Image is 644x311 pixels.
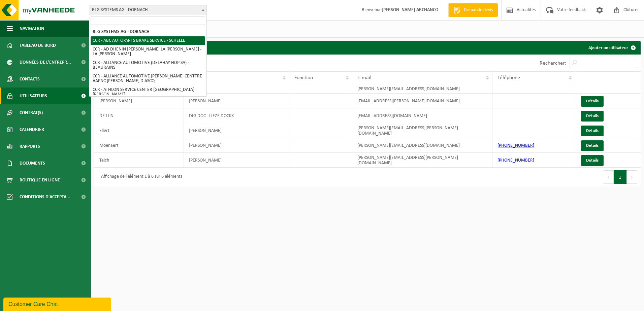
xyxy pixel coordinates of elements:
a: Détails [581,111,604,122]
li: CCR - ABC AUTOPARTS BRAKE SERVICE - SCHELLE [91,36,205,45]
span: Navigation [20,20,44,37]
label: Rechercher: [540,61,566,66]
td: [PERSON_NAME][EMAIL_ADDRESS][DOMAIN_NAME] [352,84,492,94]
button: Previous [603,170,614,184]
iframe: chat widget [3,296,112,311]
span: RLG SYSTEMS AG - DORNACH [89,5,206,15]
a: Détails [581,155,604,166]
td: [PERSON_NAME][EMAIL_ADDRESS][PERSON_NAME][DOMAIN_NAME] [352,153,492,168]
li: CCR - ALLIANCE AUTOMOTIVE (DELAHAY HDP SA) - BEAURAINS [91,59,205,72]
a: Détails [581,140,604,151]
span: Calendrier [20,121,44,138]
span: E-mail [357,75,372,80]
li: CCR - AD DHENIN [PERSON_NAME] LA [PERSON_NAME] - LA [PERSON_NAME] [91,45,205,59]
span: Fonction [294,75,313,80]
td: [PERSON_NAME] [184,123,290,138]
button: Next [627,170,637,184]
td: [PERSON_NAME] [94,94,184,108]
li: RLG SYSTEMS AG - DORNACH [91,28,205,36]
td: [PERSON_NAME] [184,138,290,153]
li: CCR - ALLIANCE AUTOMOTIVE [PERSON_NAME] CENTTRE AAPNC [PERSON_NAME] D ASCQ [91,72,205,85]
a: Détails [581,126,604,136]
td: Ellert [94,123,184,138]
td: [EMAIL_ADDRESS][DOMAIN_NAME] [352,108,492,123]
td: Moenaert [94,138,184,153]
span: RLG SYSTEMS AG - DORNACH [89,5,207,15]
strong: [PERSON_NAME] ARCHANCO [382,7,438,12]
a: [PHONE_NUMBER] [497,143,534,148]
span: Contrat(s) [20,104,43,121]
span: Données de l'entrepr... [20,54,71,71]
td: [PERSON_NAME] [184,94,290,108]
span: Boutique en ligne [20,172,60,188]
span: Documents [20,155,45,172]
td: DE LIJN [94,108,184,123]
td: Teich [94,153,184,168]
td: LUCAS [184,84,290,94]
a: [PHONE_NUMBER] [497,158,534,163]
div: Affichage de l'élément 1 à 6 sur 6 éléments [98,171,182,183]
td: [EMAIL_ADDRESS][PERSON_NAME][DOMAIN_NAME] [352,94,492,108]
button: 1 [614,170,627,184]
span: Rapports [20,138,40,155]
span: Demande devis [462,7,494,13]
a: Demande devis [448,3,498,17]
li: CCR - ATHLON SERVICE CENTER [GEOGRAPHIC_DATA][PERSON_NAME] [91,85,205,99]
td: DIG DOC - LIEZE DOCKX [184,108,290,123]
span: Conditions d'accepta... [20,188,70,205]
span: Utilisateurs [20,88,47,104]
td: [PERSON_NAME][EMAIL_ADDRESS][PERSON_NAME][DOMAIN_NAME] [352,123,492,138]
span: Tableau de bord [20,37,56,54]
td: [PERSON_NAME][EMAIL_ADDRESS][DOMAIN_NAME] [352,138,492,153]
span: Contacts [20,71,40,88]
a: Ajouter un utilisateur [583,41,640,55]
span: Téléphone [497,75,520,80]
td: [PERSON_NAME] [184,153,290,168]
a: Détails [581,96,604,107]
